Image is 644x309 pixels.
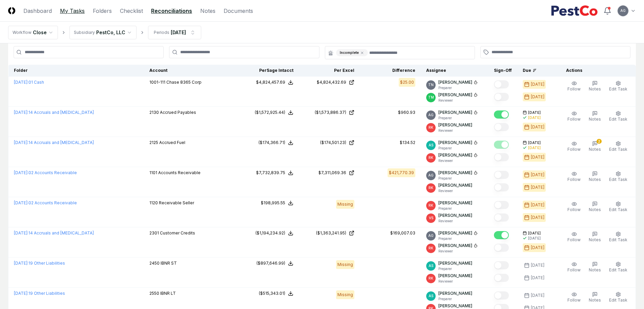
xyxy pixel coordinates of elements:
span: Edit Task [609,177,627,182]
p: Reviewer [438,158,478,163]
button: Mark complete [494,153,509,161]
button: Mark complete [494,261,509,269]
a: Folders [93,7,112,15]
span: RK [429,246,433,251]
div: $169,007.03 [390,230,415,236]
span: Edit Task [609,86,627,91]
button: Periods[DATE] [148,26,201,39]
div: Subsidiary [74,29,95,36]
nav: breadcrumb [8,26,201,39]
div: ($515,343.01) [259,290,285,296]
span: Edit Task [609,267,627,272]
div: Account [149,67,232,74]
button: Follow [566,79,582,94]
a: [DATE]:14 Accruals and [MEDICAL_DATA] [14,110,94,115]
span: Accrued Payables [160,110,196,115]
button: Mark complete [494,201,509,209]
span: Receivable Seller [159,200,194,205]
p: [PERSON_NAME] [438,140,472,146]
div: ($174,366.71) [258,140,285,146]
button: Notes [587,230,602,244]
div: $4,824,457.69 [256,79,285,85]
span: [DATE] : [14,261,28,266]
th: Per Sage Intacct [238,65,299,77]
div: ($1,572,925.44) [255,109,285,116]
span: [DATE] : [14,140,28,145]
a: My Tasks [60,7,85,15]
button: Edit Task [608,140,629,154]
div: [DATE] [171,29,186,36]
span: [DATE] [528,231,541,236]
span: 1120 [149,200,158,205]
a: $7,311,069.36 [304,170,354,176]
div: Incomplete [336,49,368,56]
button: Follow [566,230,582,244]
span: Notes [589,117,601,122]
span: Follow [567,117,581,122]
a: Dashboard [23,7,52,15]
button: Notes [587,200,602,214]
a: ($1,573,886.37) [304,109,354,116]
button: Edit Task [608,79,629,94]
button: Notes [587,79,602,94]
button: Follow [566,140,582,154]
span: 1001-111 [149,80,165,85]
button: Edit Task [608,109,629,124]
button: Mark complete [494,110,509,119]
p: [PERSON_NAME] [438,290,472,296]
th: Assignee [421,65,489,77]
a: Reconciliations [151,7,192,15]
button: Follow [566,200,582,214]
span: RK [429,185,433,190]
div: [DATE] [531,172,544,178]
button: Mark complete [494,80,509,88]
div: [DATE] [531,184,544,190]
div: $960.93 [398,109,415,116]
div: $25.00 [400,79,414,85]
span: Follow [567,237,581,242]
button: $4,824,457.69 [256,79,293,85]
a: [DATE]:01 Cash [14,80,44,85]
div: Missing [336,290,354,299]
span: Notes [589,86,601,91]
div: ($174,501.23) [320,140,346,146]
span: [DATE] [528,140,541,145]
span: IBNR ST [161,261,177,266]
div: [DATE] [531,292,544,298]
th: Sign-Off [489,65,517,77]
div: [DATE] [528,115,541,120]
button: Mark complete [494,291,509,300]
span: [DATE] : [14,80,28,85]
span: [DATE] : [14,230,28,235]
p: [PERSON_NAME] [438,303,472,309]
a: [DATE]:14 Accruals and [MEDICAL_DATA] [14,230,94,235]
button: Mark complete [494,183,509,191]
button: $198,995.55 [261,200,293,206]
div: [DATE] [528,236,541,241]
span: Accrued Fuel [159,140,185,145]
p: Reviewer [438,98,478,103]
span: [DATE] : [14,200,28,205]
a: [DATE]:19 Other Liabilities [14,261,65,266]
p: Reviewer [438,219,472,224]
p: [PERSON_NAME] [438,273,472,279]
div: Periods [154,29,169,36]
a: [DATE]:14 Accruals and [MEDICAL_DATA] [14,140,94,145]
span: Chase 8365 Corp [166,80,202,85]
div: ($1,194,234.92) [255,230,285,236]
a: Documents [224,7,253,15]
span: Notes [589,267,601,272]
p: Reviewer [438,279,472,284]
div: Actions [561,67,630,74]
span: TM [428,95,434,100]
span: 2301 [149,230,159,235]
span: VS [429,215,433,221]
p: [PERSON_NAME] [438,200,472,206]
span: Notes [589,297,601,303]
button: Mark complete [494,274,509,282]
button: ($174,366.71) [258,140,293,146]
button: Notes [587,290,602,305]
div: [DATE] [531,154,544,160]
a: $4,824,432.69 [304,79,354,85]
span: [DATE] : [14,110,28,115]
